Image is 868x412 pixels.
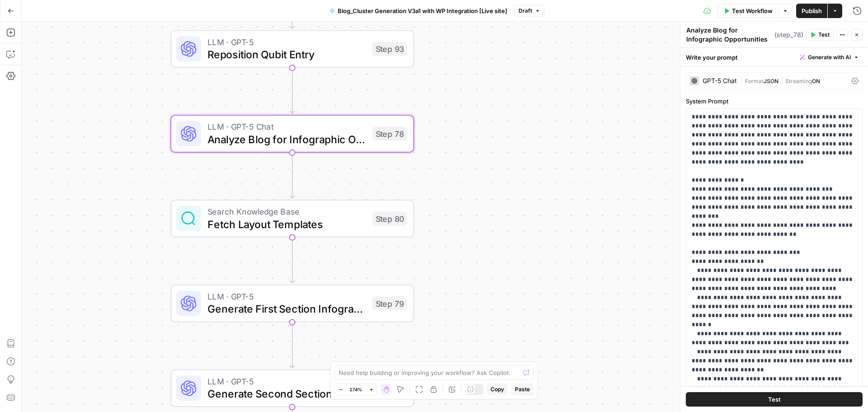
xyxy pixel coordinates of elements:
span: Generate Second Section Infographic Prompt [208,386,368,402]
span: Reposition Qubit Entry [208,47,366,62]
div: Search Knowledge BaseFetch Layout TemplatesStep 80 [170,200,414,237]
div: Step 78 [373,126,407,140]
span: LLM · GPT-5 Chat [208,121,366,133]
span: Format [745,78,764,84]
span: | [741,76,745,85]
span: Paste [515,385,530,393]
button: Test Workflow [718,4,778,18]
g: Edge from step_78 to step_80 [290,153,294,198]
span: Publish [802,6,822,15]
span: Test [818,31,830,39]
span: Generate First Section Infographic Prompt [208,301,366,317]
label: System Prompt [686,97,863,106]
button: Paste [511,384,533,395]
span: Analyze Blog for Infographic Opportunities [208,131,366,147]
div: LLM · GPT-5Generate Second Section Infographic PromptStep 81 [170,370,414,407]
span: ON [812,78,820,84]
span: LLM · GPT-5 [208,290,366,303]
div: Write your prompt [680,48,868,66]
textarea: Analyze Blog for Infographic Opportunities [686,26,772,44]
span: Fetch Layout Templates [208,216,366,232]
span: Copy [491,385,504,393]
div: LLM · GPT-5 ChatAnalyze Blog for Infographic OpportunitiesStep 78 [170,115,414,152]
button: Copy [487,384,508,395]
g: Edge from step_79 to step_81 [290,322,294,368]
span: LLM · GPT-5 [208,36,366,48]
button: Blog_Cluster Generation V3a1 with WP Integration [Live site] [324,4,513,18]
span: Blog_Cluster Generation V3a1 with WP Integration [Live site] [338,6,507,15]
button: Test [686,392,863,407]
span: LLM · GPT-5 [208,375,368,388]
g: Edge from step_80 to step_79 [290,238,294,283]
span: 174% [349,386,362,393]
g: Edge from step_93 to step_78 [290,68,294,113]
div: LLM · GPT-5Reposition Qubit EntryStep 93 [170,30,414,68]
span: Generate with AI [808,53,851,61]
button: Test [806,29,834,41]
span: Test [768,395,781,404]
span: Draft [519,7,532,15]
div: Step 93 [373,42,407,56]
span: Streaming [785,78,812,84]
button: Publish [796,4,827,18]
div: LLM · GPT-5Generate First Section Infographic PromptStep 79 [170,285,414,322]
button: Generate with AI [796,51,863,63]
div: Step 80 [373,211,407,225]
span: | [778,76,785,85]
div: GPT-5 Chat [703,78,737,84]
div: Step 79 [373,296,407,310]
span: Test Workflow [732,6,773,15]
span: Search Knowledge Base [208,205,366,218]
button: Draft [514,5,544,17]
span: JSON [764,78,778,84]
span: ( step_78 ) [774,30,803,39]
